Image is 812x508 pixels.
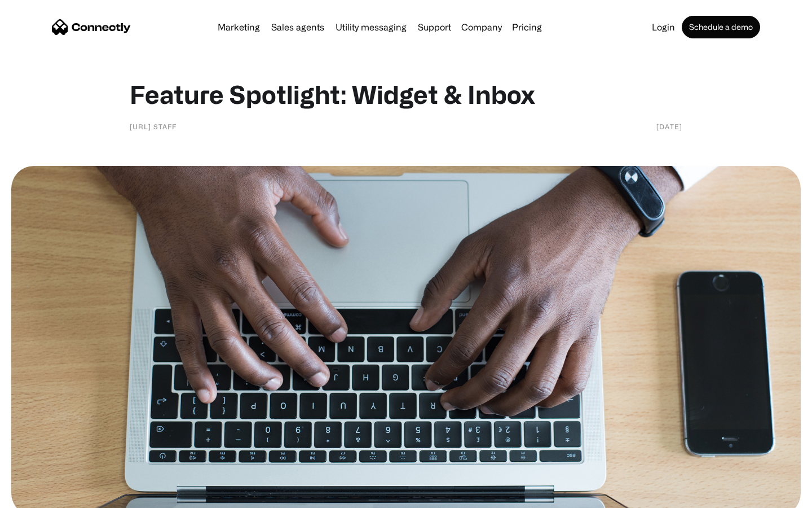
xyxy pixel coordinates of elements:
a: Utility messaging [331,23,411,32]
div: [DATE] [656,121,682,132]
a: Sales agents [267,23,329,32]
a: Marketing [213,23,264,32]
a: Support [413,23,456,32]
ul: Language list [23,488,68,504]
a: Schedule a demo [682,16,760,38]
a: Pricing [507,23,546,32]
div: [URL] staff [130,121,176,132]
h1: Feature Spotlight: Widget & Inbox [130,79,682,110]
a: Login [647,23,679,32]
div: Company [461,19,502,35]
aside: Language selected: English [11,488,68,504]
